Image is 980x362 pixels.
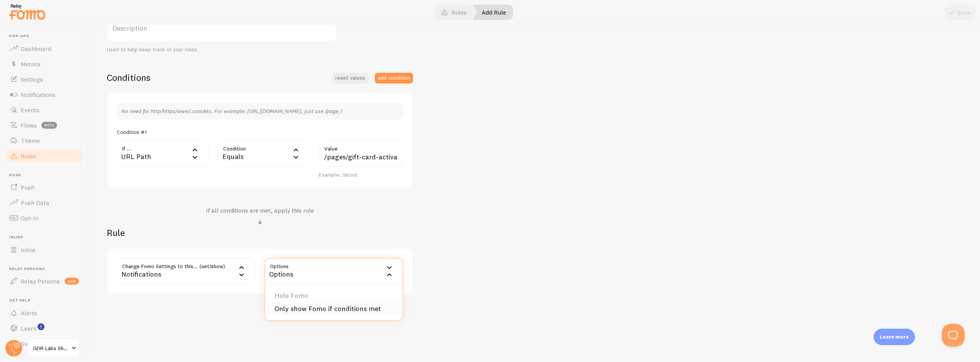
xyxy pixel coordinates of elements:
[107,15,336,42] label: Description
[107,46,336,53] div: Used to help keep track of your rules.
[21,75,43,83] span: Settings
[21,199,49,206] span: Push Data
[265,258,403,285] div: Options
[5,242,83,257] a: Inline
[21,137,40,144] span: Theme
[5,118,83,133] a: Flows beta
[880,333,909,341] p: Learn more
[117,140,209,167] div: URL Path
[5,102,83,118] a: Events
[21,45,51,52] span: Dashboard
[9,298,83,303] span: Get Help
[117,129,147,136] h5: Condition #1
[21,91,56,98] span: Notifications
[5,148,83,164] a: Rules
[21,277,60,285] span: Relay Persona
[5,274,83,289] a: Relay Persona new
[332,73,368,84] button: reset values
[9,267,83,272] span: Relay Persona
[5,336,83,351] a: Support
[21,60,41,68] span: Metrics
[21,214,39,222] span: Opt-In
[5,210,83,226] a: Opt-In
[375,73,413,84] button: add condition
[121,107,399,115] p: No need for http/https/www/.com/etc. For example: [URL][DOMAIN_NAME], just use /page_1
[21,324,36,332] span: Learn
[117,258,255,285] div: Notifications
[5,56,83,72] a: Metrics
[5,321,83,336] a: Learn
[107,227,413,239] h2: Rule
[8,2,46,21] img: fomo-relay-logo-orange.svg
[319,172,403,179] div: Example: /about
[5,87,83,102] a: Notifications
[319,140,403,153] label: Value
[65,278,79,285] span: new
[21,106,39,114] span: Events
[21,183,34,191] span: Push
[942,324,965,347] iframe: Help Scout Beacon - Open
[38,323,44,330] svg: <p>Watch New Feature Tutorials!</p>
[21,121,37,129] span: Flows
[5,180,83,195] a: Push
[5,195,83,210] a: Push Data
[33,344,69,353] span: GDR Labs Shopify Website
[265,302,402,316] li: Only show Fomo if conditions met
[21,246,36,254] span: Inline
[9,173,83,178] span: Push
[107,72,150,84] h2: Conditions
[218,140,310,167] div: Equals
[9,235,83,240] span: Inline
[5,41,83,56] a: Dashboard
[874,329,915,345] div: Learn more
[21,309,37,317] span: Alerts
[21,152,36,160] span: Rules
[265,289,402,303] li: Hide Fomo
[9,34,83,39] span: Pop-ups
[5,133,83,148] a: Theme
[28,339,79,357] a: GDR Labs Shopify Website
[206,206,314,215] h4: If all conditions are met, apply this rule
[41,122,57,129] span: beta
[5,305,83,321] a: Alerts
[5,72,83,87] a: Settings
